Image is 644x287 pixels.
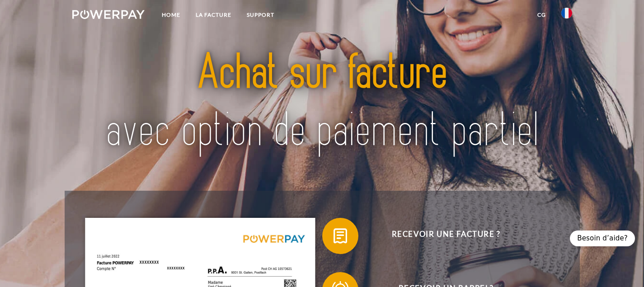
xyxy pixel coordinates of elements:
button: Recevoir une facture ? [322,218,557,254]
a: Home [154,7,188,23]
span: Recevoir une facture ? [335,218,557,254]
div: Besoin d’aide? [570,231,635,246]
a: LA FACTURE [188,7,239,23]
img: title-powerpay_fr.svg [97,29,547,176]
img: qb_bill.svg [329,225,352,247]
a: Support [239,7,282,23]
img: logo-powerpay-white.svg [72,10,145,19]
a: CG [530,7,554,23]
img: fr [561,8,572,19]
